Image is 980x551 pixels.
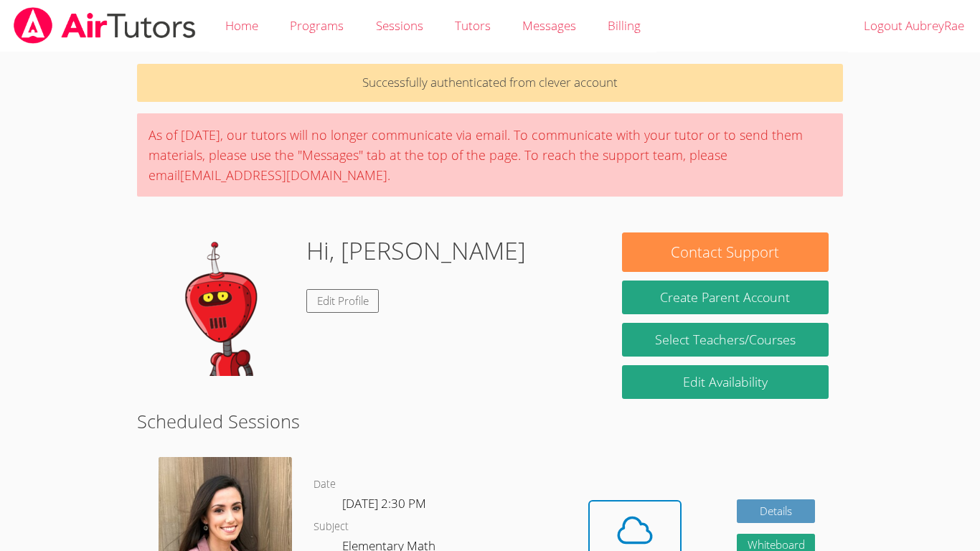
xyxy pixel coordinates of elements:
a: Select Teachers/Courses [622,323,829,357]
span: Messages [522,17,576,34]
dt: Date [314,476,336,494]
a: Edit Profile [306,289,380,313]
a: Details [737,499,816,523]
img: default.png [151,232,295,376]
button: Contact Support [622,232,829,272]
img: airtutors_banner-c4298cdbf04f3fff15de1276eac7730deb9818008684d7c2e4769d2f7ddbe033.png [12,7,197,44]
span: [DATE] 2:30 PM [342,495,426,512]
p: Successfully authenticated from clever account [137,64,843,102]
div: As of [DATE], our tutors will no longer communicate via email. To communicate with your tutor or ... [137,113,843,197]
h2: Scheduled Sessions [137,408,843,435]
a: Edit Availability [622,365,829,399]
h1: Hi, [PERSON_NAME] [306,232,526,269]
button: Create Parent Account [622,281,829,314]
dt: Subject [314,518,349,536]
